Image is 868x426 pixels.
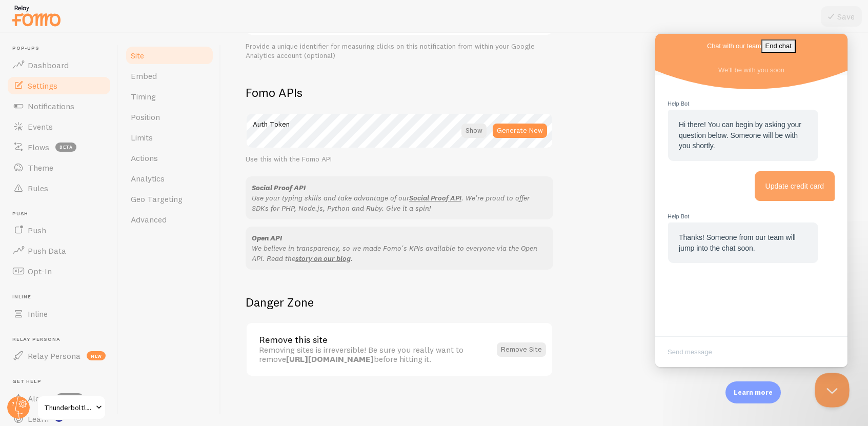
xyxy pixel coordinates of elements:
span: Events [28,121,53,132]
a: Settings [6,75,112,96]
h2: Fomo APIs [246,85,553,100]
a: Analytics [125,168,214,189]
a: Theme [6,157,112,178]
a: Rules [6,178,112,198]
div: Open API [252,233,547,243]
a: Dashboard [6,55,112,75]
a: Thunderboltlocks [37,395,106,420]
a: Opt-In [6,261,112,281]
div: Social Proof API [252,182,547,193]
span: Site [131,50,144,60]
a: Position [125,107,214,127]
span: Theme [28,163,53,173]
a: Embed [125,66,214,86]
span: Analytics [131,173,165,184]
span: Dashboard [28,60,69,70]
span: Inline [12,294,112,300]
span: Learn [28,414,49,424]
a: Push [6,220,112,240]
span: beta [55,143,76,152]
a: Alerts 1 new [6,388,112,409]
span: Alerts [28,393,50,403]
span: Limits [131,132,153,143]
span: Get Help [12,378,112,385]
div: Remove this site [259,335,491,344]
span: Flows [28,142,49,152]
p: We believe in transparency, so we made Fomo's KPIs available to everyone via the Open API. Read t... [252,243,547,263]
span: 1 new [56,393,84,403]
span: Pop-ups [12,45,112,52]
a: Relay Persona new [6,346,112,366]
a: Inline [6,303,112,324]
button: Generate New [493,124,547,138]
span: new [87,351,106,360]
span: Push [28,225,46,235]
span: Push [12,211,112,217]
span: Settings [28,80,57,91]
a: Push Data [6,240,112,261]
button: Remove Site [497,342,546,357]
span: Opt-In [28,266,52,276]
span: Geo Targeting [131,194,183,204]
h2: Danger Zone [246,294,553,310]
strong: [URL][DOMAIN_NAME] [286,354,374,364]
span: Push Data [28,246,66,256]
p: Use your typing skills and take advantage of our . We're proud to offer SDKs for PHP, Node.js, Py... [252,193,547,213]
a: Limits [125,127,214,148]
label: Auth Token [246,113,553,130]
a: Events [6,116,112,137]
span: Position [131,112,160,122]
a: Advanced [125,209,214,230]
p: Learn more [734,388,773,397]
span: Actions [131,153,158,163]
a: Flows beta [6,137,112,157]
a: Notifications [6,96,112,116]
a: Actions [125,148,214,168]
div: Use this with the Fomo API [246,155,553,164]
a: Social Proof API [409,193,461,202]
div: Provide a unique identifier for measuring clicks on this notification from within your Google Ana... [246,42,553,60]
iframe: Help Scout Beacon - Live Chat, Contact Form, and Knowledge Base [655,34,847,367]
div: Learn more [725,381,781,403]
span: Thunderboltlocks [44,401,93,414]
span: Inline [28,309,48,319]
a: Timing [125,86,214,107]
iframe: Help Scout Beacon - Close [815,373,850,408]
span: Advanced [131,214,167,225]
div: Removing sites is irreversible! Be sure you really want to remove before hitting it. [259,345,491,364]
span: Embed [131,71,157,81]
a: Site [125,45,214,66]
span: Rules [28,183,48,193]
a: Geo Targeting [125,189,214,209]
a: story on our blog [295,254,351,263]
span: Notifications [28,101,74,111]
span: Relay Persona [28,351,80,361]
span: Timing [131,91,156,102]
span: Relay Persona [12,336,112,343]
img: fomo-relay-logo-orange.svg [11,3,62,29]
